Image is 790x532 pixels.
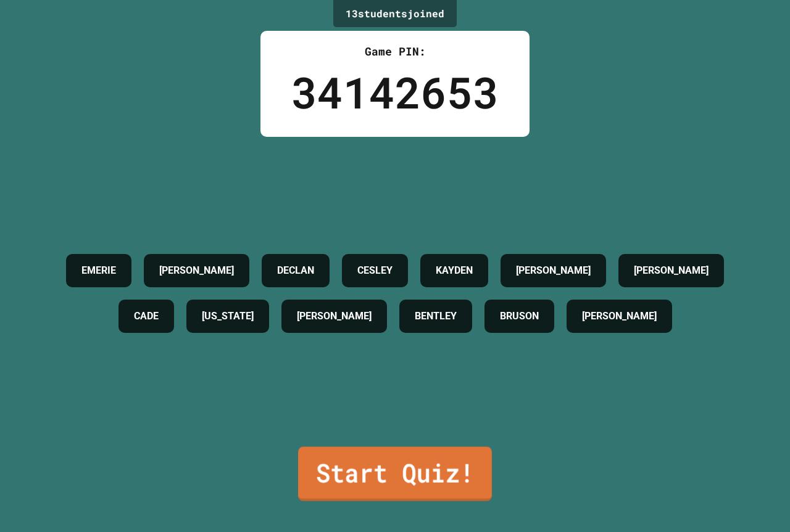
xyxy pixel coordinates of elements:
[357,263,393,278] h4: CESLEY
[297,309,372,324] h4: [PERSON_NAME]
[291,43,499,60] div: Game PIN:
[134,309,159,324] h4: CADE
[634,263,709,278] h4: [PERSON_NAME]
[516,263,591,278] h4: [PERSON_NAME]
[159,263,234,278] h4: [PERSON_NAME]
[415,309,457,324] h4: BENTLEY
[291,60,499,125] div: 34142653
[277,263,314,278] h4: DECLAN
[298,447,492,501] a: Start Quiz!
[436,263,473,278] h4: KAYDEN
[81,263,116,278] h4: EMERIE
[202,309,254,324] h4: [US_STATE]
[500,309,539,324] h4: BRUSON
[582,309,657,324] h4: [PERSON_NAME]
